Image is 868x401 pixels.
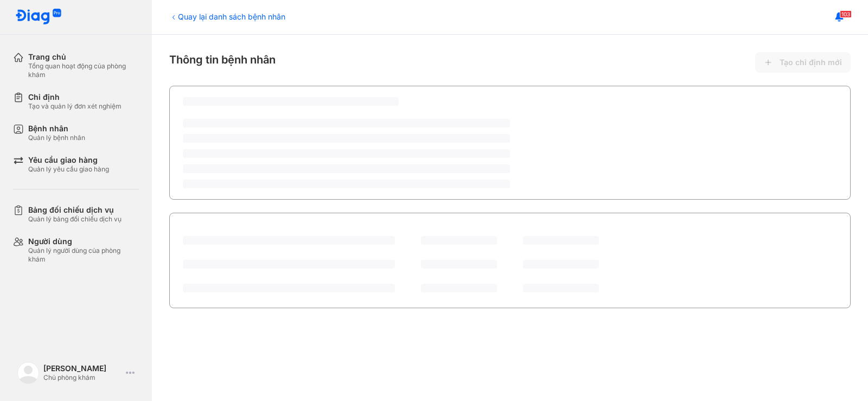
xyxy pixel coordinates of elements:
[28,205,122,215] div: Bảng đối chiếu dịch vụ
[28,52,139,62] div: Trang chủ
[183,284,395,292] span: ‌
[183,149,510,158] span: ‌
[421,260,497,269] span: ‌
[28,102,122,111] div: Tạo và quản lý đơn xét nghiệm
[183,236,395,245] span: ‌
[183,134,510,143] span: ‌
[755,52,851,73] button: Tạo chỉ định mới
[780,58,842,67] span: Tạo chỉ định mới
[43,364,122,373] div: [PERSON_NAME]
[840,10,852,18] span: 103
[28,62,139,79] div: Tổng quan hoạt động của phòng khám
[28,133,85,142] div: Quản lý bệnh nhân
[183,260,395,269] span: ‌
[183,119,510,128] span: ‌
[28,246,139,264] div: Quản lý người dùng của phòng khám
[28,155,109,165] div: Yêu cầu giao hàng
[183,97,399,106] span: ‌
[523,284,599,292] span: ‌
[523,260,599,269] span: ‌
[28,124,85,133] div: Bệnh nhân
[169,52,851,73] div: Thông tin bệnh nhân
[169,11,285,22] div: Quay lại danh sách bệnh nhân
[421,284,497,292] span: ‌
[15,9,62,26] img: logo
[28,92,122,102] div: Chỉ định
[421,236,497,245] span: ‌
[183,223,248,236] div: Lịch sử chỉ định
[28,165,109,174] div: Quản lý yêu cầu giao hàng
[183,164,510,173] span: ‌
[17,362,39,384] img: logo
[43,373,122,382] div: Chủ phòng khám
[523,236,599,245] span: ‌
[28,215,122,224] div: Quản lý bảng đối chiếu dịch vụ
[28,237,139,246] div: Người dùng
[183,180,510,188] span: ‌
